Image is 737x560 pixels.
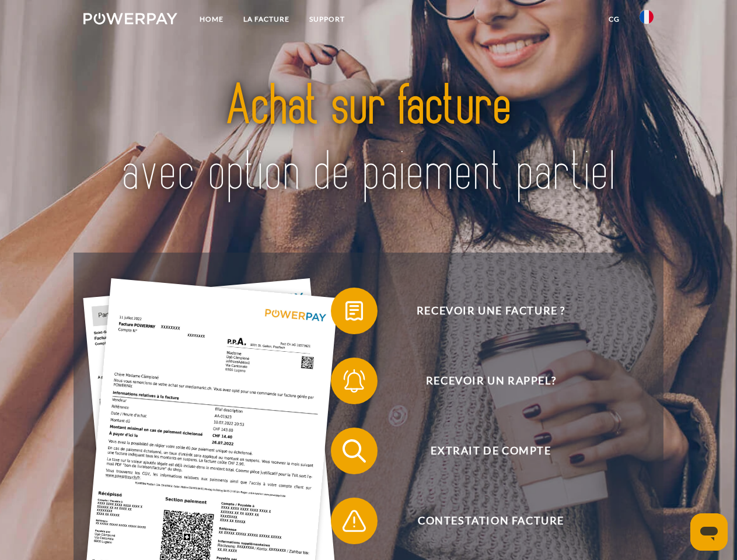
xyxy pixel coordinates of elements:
a: Support [299,9,355,30]
img: qb_search.svg [340,436,369,466]
button: Recevoir un rappel? [331,358,634,404]
span: Recevoir un rappel? [348,358,634,404]
span: Contestation Facture [348,498,634,544]
button: Extrait de compte [331,428,634,474]
img: fr [640,10,654,24]
img: qb_bill.svg [340,296,369,325]
img: logo-powerpay-white.svg [83,13,177,24]
img: qb_warning.svg [340,506,369,535]
button: Contestation Facture [331,498,634,544]
a: Home [190,9,233,30]
span: Recevoir une facture ? [348,288,634,334]
iframe: Bouton de lancement de la fenêtre de messagerie [690,513,728,551]
a: LA FACTURE [233,9,299,30]
img: qb_bell.svg [340,366,369,395]
a: CG [599,9,630,30]
button: Recevoir une facture ? [331,288,634,334]
span: Extrait de compte [348,428,634,474]
img: title-powerpay_fr.svg [111,56,626,223]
